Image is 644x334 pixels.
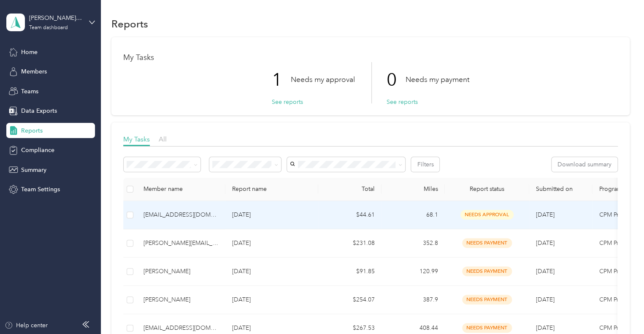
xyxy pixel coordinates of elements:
span: Team Settings [21,185,60,194]
h1: My Tasks [123,53,618,62]
p: [DATE] [232,267,311,276]
td: $91.85 [318,258,382,286]
div: [PERSON_NAME] [143,267,219,276]
div: [EMAIL_ADDRESS][DOMAIN_NAME] [143,210,219,220]
span: Summary [21,166,46,174]
span: [DATE] [536,296,555,303]
span: needs payment [462,323,512,333]
span: All [159,135,167,143]
div: Team dashboard [29,25,68,30]
span: Teams [21,87,38,96]
span: Compliance [21,146,54,155]
button: Download summary [552,157,617,172]
p: Needs my payment [406,74,469,85]
th: Member name [137,178,225,201]
span: Reports [21,126,43,135]
div: [EMAIL_ADDRESS][DOMAIN_NAME] [143,323,219,333]
td: $231.08 [318,229,382,258]
div: Member name [143,185,219,193]
button: See reports [272,98,303,106]
span: My Tasks [123,135,150,143]
span: [DATE] [536,211,555,218]
td: 68.1 [382,201,445,229]
p: [DATE] [232,323,311,333]
p: [DATE] [232,239,311,248]
span: [DATE] [536,324,555,331]
span: needs approval [460,210,514,220]
th: Report name [225,178,318,201]
td: $44.61 [318,201,382,229]
div: Miles [388,185,438,193]
th: Submitted on [529,178,593,201]
span: Home [21,48,38,57]
td: $254.07 [318,286,382,314]
td: 387.9 [382,286,445,314]
div: [PERSON_NAME][EMAIL_ADDRESS][PERSON_NAME][DOMAIN_NAME] [143,239,219,248]
span: [DATE] [536,239,555,247]
span: needs payment [462,238,512,248]
button: See reports [387,98,418,106]
button: Filters [411,157,439,172]
span: Report status [452,185,522,193]
span: Data Exports [21,106,57,115]
span: needs payment [462,266,512,276]
h1: Reports [111,19,148,28]
p: [DATE] [232,210,311,220]
td: 352.8 [382,229,445,258]
p: Needs my approval [291,74,355,85]
span: Members [21,67,47,76]
div: [PERSON_NAME] [143,295,219,304]
p: 0 [387,62,406,98]
div: Total [325,185,375,193]
p: 1 [272,62,291,98]
span: needs payment [462,295,512,304]
div: [PERSON_NAME]'s Team [29,14,82,22]
button: Help center [5,321,48,330]
p: [DATE] [232,295,311,304]
span: [DATE] [536,268,555,275]
td: 120.99 [382,258,445,286]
